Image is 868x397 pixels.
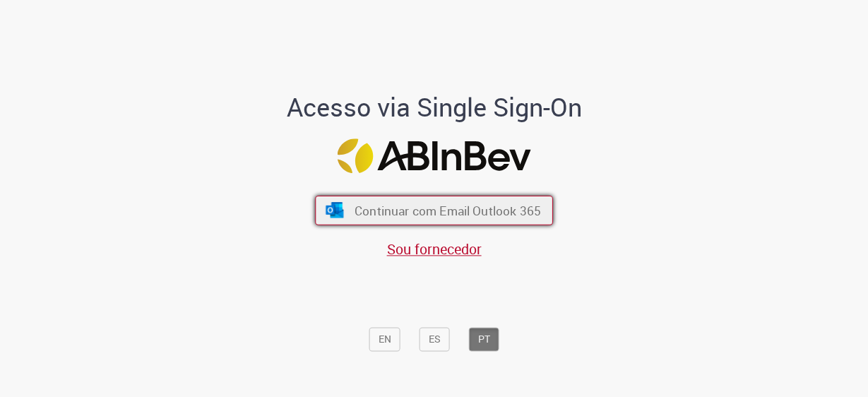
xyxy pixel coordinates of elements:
button: ES [420,327,450,351]
img: ícone Azure/Microsoft 360 [324,203,345,218]
h1: Acesso via Single Sign-On [238,94,630,122]
button: EN [369,327,400,351]
button: PT [469,327,499,351]
img: Logo ABInBev [338,138,531,173]
span: Continuar com Email Outlook 365 [355,202,541,218]
a: Sou fornecedor [387,240,482,259]
button: ícone Azure/Microsoft 360 Continuar com Email Outlook 365 [315,196,553,225]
